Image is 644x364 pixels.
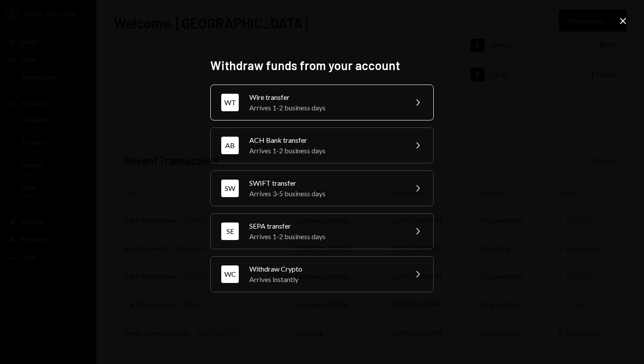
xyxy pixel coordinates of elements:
[210,170,434,206] button: SWSWIFT transferArrives 3-5 business days
[210,127,434,163] button: ABACH Bank transferArrives 1-2 business days
[221,137,239,154] div: AB
[249,102,402,113] div: Arrives 1-2 business days
[221,94,239,111] div: WT
[221,223,239,240] div: SE
[249,145,402,156] div: Arrives 1-2 business days
[249,178,402,188] div: SWIFT transfer
[210,256,434,292] button: WCWithdraw CryptoArrives instantly
[210,57,434,74] h2: Withdraw funds from your account
[249,274,402,285] div: Arrives instantly
[210,213,434,249] button: SESEPA transferArrives 1-2 business days
[221,265,239,283] div: WC
[249,221,402,231] div: SEPA transfer
[249,264,402,274] div: Withdraw Crypto
[249,231,402,242] div: Arrives 1-2 business days
[249,188,402,199] div: Arrives 3-5 business days
[249,135,402,145] div: ACH Bank transfer
[210,85,434,120] button: WTWire transferArrives 1-2 business days
[249,92,402,102] div: Wire transfer
[221,180,239,197] div: SW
